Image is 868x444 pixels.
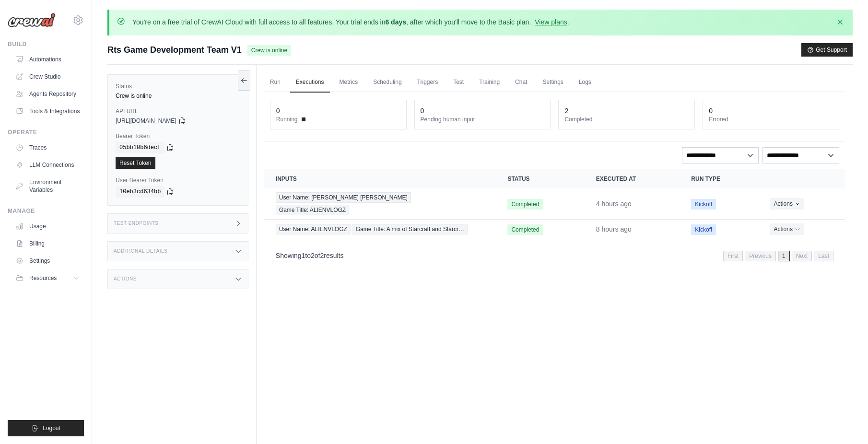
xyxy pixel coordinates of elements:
[334,72,364,93] a: Metrics
[116,142,164,153] code: 05bb10b6decf
[311,252,315,259] span: 2
[12,157,84,173] a: LLM Connections
[564,116,689,123] dt: Completed
[247,45,291,56] span: Crew is online
[264,169,496,188] th: Inputs
[264,169,845,268] section: Crew executions table
[276,192,411,203] span: User Name: [PERSON_NAME] [PERSON_NAME]
[421,106,424,116] div: 0
[585,169,680,188] th: Executed at
[114,276,137,282] h3: Actions
[496,169,584,188] th: Status
[107,43,242,57] span: Rts Game Development Team V1
[12,69,84,84] a: Crew Studio
[116,157,155,169] a: Reset Token
[8,40,84,48] div: Build
[352,224,468,234] span: Game Title: A mix of Starcraft and Starcr…
[507,199,543,210] span: Completed
[792,251,812,261] span: Next
[276,106,280,116] div: 0
[12,270,84,286] button: Resources
[820,398,868,444] iframe: Chat Widget
[116,82,240,90] label: Status
[116,186,164,198] code: 10eb3cd634bb
[723,251,743,261] span: First
[385,18,406,26] strong: 6 days
[114,221,159,226] h3: Test Endpoints
[814,251,833,261] span: Last
[12,219,84,234] a: Usage
[116,176,240,184] label: User Bearer Token
[276,251,344,260] p: Showing to of results
[770,198,804,210] button: Actions for execution
[116,132,240,140] label: Bearer Token
[12,52,84,67] a: Automations
[421,116,545,123] dt: Pending human input
[116,92,240,100] div: Crew is online
[12,253,84,269] a: Settings
[473,72,505,93] a: Training
[12,175,84,198] a: Environment Variables
[537,72,569,93] a: Settings
[709,106,713,116] div: 0
[564,106,568,116] div: 2
[8,420,84,436] button: Logout
[132,17,569,27] p: You're on a free trial of CrewAI Cloud with full access to all features. Your trial ends in , aft...
[801,43,853,57] button: Get Support
[116,107,240,115] label: API URL
[691,224,716,235] span: Kickoff
[276,192,485,215] a: View execution details for User Name
[8,13,56,27] img: Logo
[12,140,84,155] a: Traces
[290,72,330,93] a: Executions
[447,72,469,93] a: Test
[12,86,84,102] a: Agents Repository
[367,72,407,93] a: Scheduling
[320,252,324,259] span: 2
[411,72,444,93] a: Triggers
[43,424,60,432] span: Logout
[302,252,305,259] span: 1
[12,236,84,251] a: Billing
[778,251,790,261] span: 1
[573,72,597,93] a: Logs
[691,199,716,210] span: Kickoff
[12,104,84,119] a: Tools & Integrations
[596,200,632,208] time: October 5, 2025 at 13:43 EDT
[709,116,833,123] dt: Errored
[114,248,167,254] h3: Additional Details
[8,129,84,136] div: Operate
[723,251,833,261] nav: Pagination
[29,274,57,282] span: Resources
[596,225,632,233] time: October 5, 2025 at 09:58 EDT
[8,207,84,215] div: Manage
[276,224,485,234] a: View execution details for User Name
[507,224,543,235] span: Completed
[745,251,776,261] span: Previous
[770,223,804,235] button: Actions for execution
[535,18,567,26] a: View plans
[264,243,845,268] nav: Pagination
[264,72,286,93] a: Run
[276,116,298,123] span: Running
[509,72,533,93] a: Chat
[116,117,176,125] span: [URL][DOMAIN_NAME]
[276,205,349,215] span: Game Title: ALIENVLOGZ
[276,224,351,234] span: User Name: ALIENVLOGZ
[680,169,758,188] th: Run Type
